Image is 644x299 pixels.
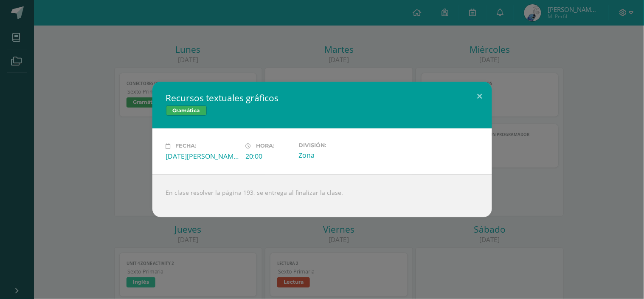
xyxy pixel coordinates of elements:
[468,82,492,111] button: Close (Esc)
[152,174,492,217] div: En clase resolver la página 193, se entrega al finalizar la clase.
[299,142,372,148] label: División:
[176,143,197,149] span: Fecha:
[166,105,207,116] span: Gramática
[246,151,292,161] div: 20:00
[166,151,239,161] div: [DATE][PERSON_NAME]
[166,92,478,104] h2: Recursos textuales gráficos
[299,151,372,160] div: Zona
[256,143,275,149] span: Hora:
